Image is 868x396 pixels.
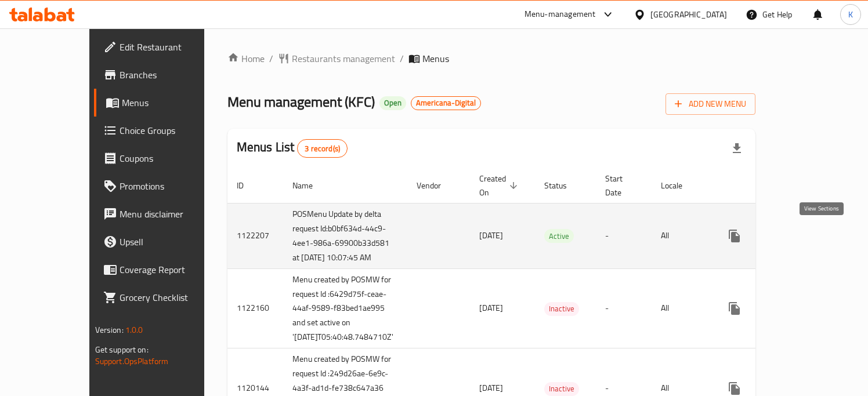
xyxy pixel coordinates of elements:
td: 1122160 [227,268,283,348]
button: more [721,222,748,250]
span: K [848,8,853,21]
button: Change Status [748,222,776,250]
span: Get support on: [95,342,149,357]
span: ID [237,179,259,192]
button: more [721,295,748,322]
td: 1122207 [227,203,283,268]
a: Edit Restaurant [94,33,234,61]
h2: Menus List [237,139,348,158]
span: Upsell [120,235,225,249]
a: Grocery Checklist [94,284,234,311]
span: Restaurants management [292,52,395,66]
span: [DATE] [479,228,503,243]
span: Edit Restaurant [120,40,225,54]
span: Menu disclaimer [120,207,225,221]
span: Menus [122,96,225,110]
span: Coupons [120,151,225,165]
a: Promotions [94,172,234,200]
a: Restaurants management [278,52,395,66]
a: Choice Groups [94,117,234,144]
button: Add New Menu [666,93,755,115]
span: Americana-Digital [411,98,480,108]
nav: breadcrumb [227,52,756,66]
div: Total records count [297,139,348,158]
span: Inactive [544,382,579,395]
span: [DATE] [479,300,503,315]
span: Version: [95,322,124,337]
span: Vendor [417,179,456,192]
button: Change Status [748,295,776,322]
span: 1.0.0 [125,322,143,337]
span: Branches [120,68,225,82]
a: Coupons [94,144,234,172]
span: Promotions [120,179,225,193]
span: Created On [479,172,521,199]
span: Coverage Report [120,263,225,277]
a: Upsell [94,228,234,256]
div: Inactive [544,382,579,396]
span: Add New Menu [675,97,746,111]
a: Menus [94,89,234,117]
span: Open [379,98,406,108]
span: Start Date [605,172,638,199]
td: All [652,268,711,348]
span: [DATE] [479,380,503,395]
span: Name [292,179,328,192]
td: - [596,203,652,268]
a: Coverage Report [94,256,234,284]
span: Menus [422,52,449,66]
li: / [400,52,404,66]
li: / [269,52,273,66]
span: Locale [661,179,697,192]
span: Choice Groups [120,123,225,137]
td: All [652,203,711,268]
div: [GEOGRAPHIC_DATA] [650,8,727,21]
td: Menu created by POSMW for request Id :6429d75f-ceae-44af-9589-f83bed1ae995 and set active on '[DA... [283,268,407,348]
span: Inactive [544,302,579,315]
th: Actions [711,168,841,204]
a: Branches [94,61,234,89]
td: POSMenu Update by delta request Id:b0bf634d-44c9-4ee1-986a-69900b33d581 at [DATE] 10:07:45 AM [283,203,407,268]
div: Open [379,96,406,110]
div: Menu-management [525,8,596,21]
a: Support.OpsPlatform [95,354,169,369]
span: Menu management ( KFC ) [227,89,375,115]
a: Menu disclaimer [94,200,234,228]
span: Status [544,179,582,192]
td: - [596,268,652,348]
span: Active [544,230,574,243]
span: Grocery Checklist [120,290,225,304]
a: Home [227,52,265,66]
div: Export file [723,135,751,162]
div: Inactive [544,302,579,316]
span: 3 record(s) [298,143,347,154]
